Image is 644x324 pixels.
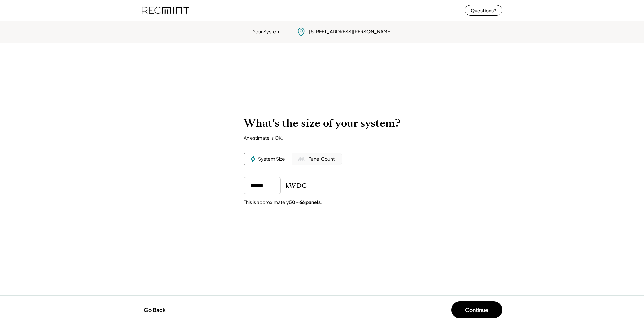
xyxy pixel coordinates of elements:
[289,199,321,205] strong: 50 - 66 panels
[465,5,502,16] button: Questions?
[298,156,305,162] img: Solar%20Panel%20Icon%20%281%29.svg
[308,156,335,162] div: Panel Count
[244,135,283,141] div: An estimate is OK.
[451,301,502,318] button: Continue
[253,28,282,35] div: Your System:
[258,156,285,162] div: System Size
[244,117,400,130] h2: What's the size of your system?
[286,182,307,190] div: kW DC
[244,199,322,206] div: This is approximately .
[142,302,168,317] button: Go Back
[309,28,392,35] div: [STREET_ADDRESS][PERSON_NAME]
[142,1,189,19] img: recmint-logotype%403x%20%281%29.jpeg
